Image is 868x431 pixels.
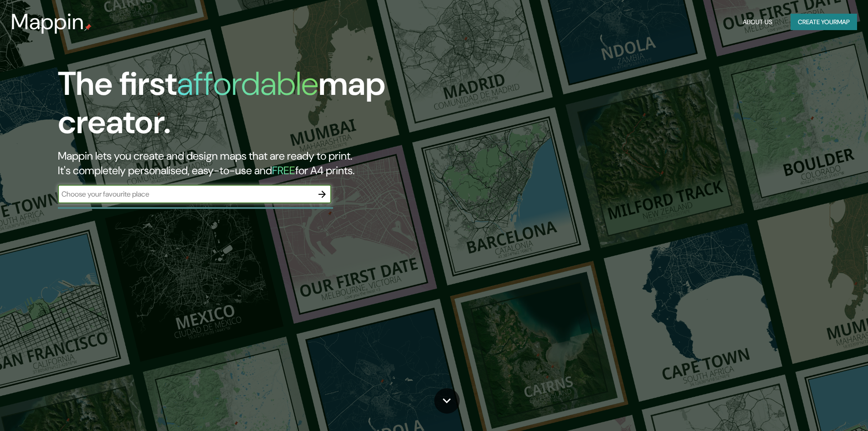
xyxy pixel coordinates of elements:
button: Create yourmap [791,14,857,31]
button: About Us [739,14,776,31]
input: Choose your favourite place [58,189,313,199]
h2: Mappin lets you create and design maps that are ready to print. It's completely personalised, eas... [58,149,492,178]
h3: Mappin [11,9,84,35]
h5: FREE [272,163,295,177]
img: mappin-pin [84,24,92,31]
h1: affordable [177,62,318,105]
h1: The first map creator. [58,65,492,149]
